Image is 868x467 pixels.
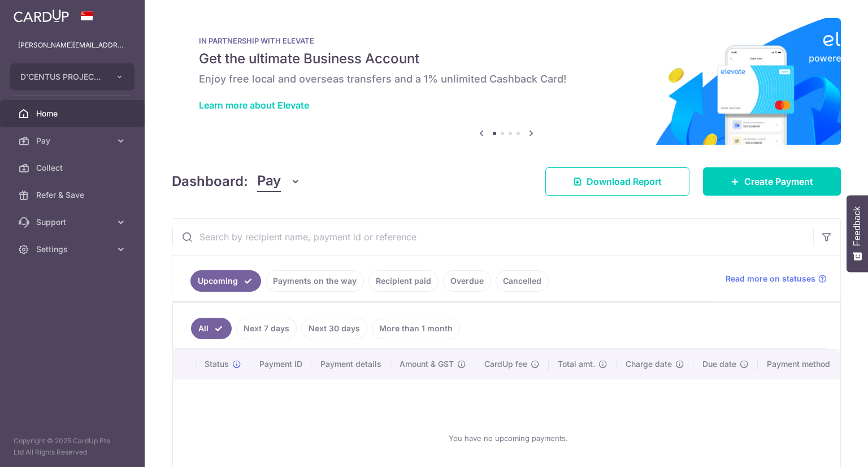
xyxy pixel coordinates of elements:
a: Next 30 days [301,318,367,339]
span: Status [205,358,229,370]
h6: Enjoy free local and overseas transfers and a 1% unlimited Cashback Card! [199,72,814,86]
a: Next 7 days [236,318,297,339]
span: Refer & Save [36,189,111,201]
button: Pay [257,171,301,192]
input: Search by recipient name, payment id or reference [172,219,813,255]
h5: Get the ultimate Business Account [199,50,814,68]
button: D'CENTUS PROJECTS PTE. LTD. [10,63,134,90]
span: Download Report [587,175,662,188]
th: Payment details [311,349,390,379]
p: IN PARTNERSHIP WITH ELEVATE [199,36,814,45]
span: Read more on statuses [726,273,815,284]
a: Download Report [545,167,689,196]
span: D'CENTUS PROJECTS PTE. LTD. [20,71,104,83]
span: Home [36,108,111,119]
span: Settings [36,244,111,255]
button: Feedback - Show survey [847,195,868,272]
th: Payment ID [250,349,311,379]
span: Collect [36,162,111,174]
th: Payment method [758,349,844,379]
span: Amount & GST [400,358,454,370]
span: CardUp fee [484,358,527,370]
a: More than 1 month [372,318,460,339]
img: CardUp [14,9,69,23]
span: Support [36,217,111,228]
span: Total amt. [558,358,595,370]
span: Pay [36,135,111,146]
a: Payments on the way [266,270,364,292]
a: Overdue [443,270,491,292]
a: Learn more about Elevate [199,100,309,111]
a: Cancelled [496,270,549,292]
img: Renovation banner [172,18,841,145]
a: Recipient paid [368,270,439,292]
p: [PERSON_NAME][EMAIL_ADDRESS][DOMAIN_NAME] [18,40,127,51]
span: Pay [257,171,281,192]
span: Feedback [852,206,862,246]
span: Due date [702,358,736,370]
span: Create Payment [744,175,813,188]
a: Read more on statuses [726,273,827,284]
a: Upcoming [190,270,261,292]
h4: Dashboard: [172,171,248,192]
span: Charge date [626,358,672,370]
a: All [191,318,232,339]
a: Create Payment [703,167,841,196]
